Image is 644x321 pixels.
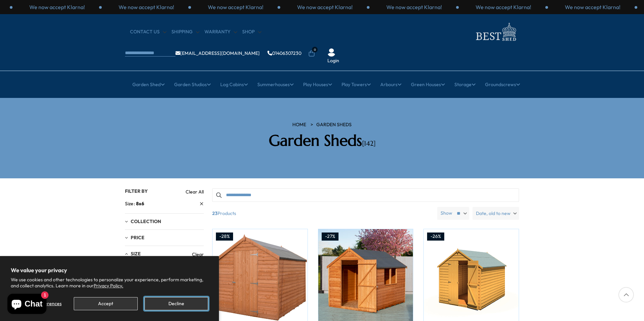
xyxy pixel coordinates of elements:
b: 23 [212,207,218,220]
h2: Garden Sheds [226,132,418,150]
a: Summerhouses [257,76,294,93]
a: Garden Studios [174,76,211,93]
a: Log Cabins [220,76,248,93]
img: User Icon [327,48,335,57]
p: We now accept Klarna! [386,3,442,11]
div: -28% [216,233,233,241]
inbox-online-store-chat: Shopify online store chat [5,294,49,316]
a: Warranty [204,29,237,35]
a: HOME [292,121,306,128]
div: 1 / 3 [191,3,280,11]
button: Decline [144,297,208,310]
span: Size [125,200,136,207]
h2: We value your privacy [11,267,208,274]
div: -26% [427,233,444,241]
label: Date, old to new [473,207,519,220]
a: Login [327,58,339,64]
a: CONTACT US [130,29,166,35]
span: 0 [312,47,318,52]
img: logo [472,21,519,43]
span: Filter By [125,188,148,194]
div: 3 / 3 [369,3,459,11]
a: 0 [308,50,315,57]
span: Products [210,207,434,220]
a: Garden Shed [132,76,165,93]
div: -27% [322,233,339,241]
a: Play Houses [303,76,332,93]
a: Groundscrews [485,76,520,93]
a: Shop [242,29,261,35]
a: Clear All [186,188,204,195]
div: 1 / 3 [459,3,548,11]
span: Date, old to new [476,207,511,220]
label: Show [441,210,452,217]
p: We use cookies and other technologies to personalize your experience, perform marketing, and coll... [11,277,208,289]
a: Arbours [380,76,401,93]
a: Green Houses [411,76,445,93]
button: Accept [74,297,137,310]
a: Play Towers [342,76,371,93]
p: We now accept Klarna! [297,3,353,11]
span: Price [131,235,144,241]
a: Privacy Policy. [94,283,123,289]
a: Storage [454,76,476,93]
a: 01406307230 [267,51,301,56]
span: 8x6 [136,201,144,207]
p: We now accept Klarna! [476,3,531,11]
p: We now accept Klarna! [29,3,85,11]
span: Size [131,251,141,257]
span: [142] [362,139,376,148]
div: 3 / 3 [102,3,191,11]
span: Collection [131,218,161,224]
p: We now accept Klarna! [119,3,174,11]
div: 2 / 3 [280,3,369,11]
p: We now accept Klarna! [565,3,620,11]
div: 2 / 3 [12,3,102,11]
input: Search products [212,188,519,202]
p: We now accept Klarna! [208,3,263,11]
a: Garden Sheds [316,121,352,128]
div: 2 / 3 [548,3,637,11]
a: [EMAIL_ADDRESS][DOMAIN_NAME] [175,51,260,56]
a: Clear [192,251,204,258]
a: Shipping [171,29,199,35]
